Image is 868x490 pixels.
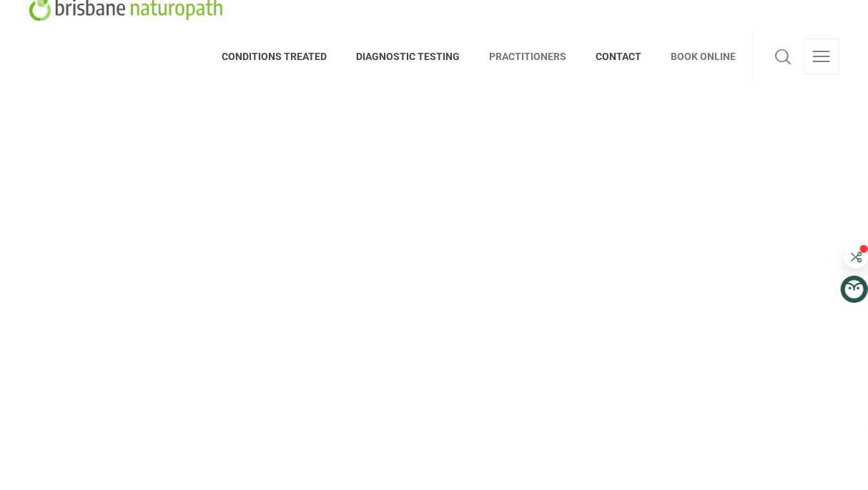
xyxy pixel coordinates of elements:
a: CONTACT [581,31,656,81]
a: Search [771,39,795,74]
span: CONTACT [581,45,656,68]
span: PRACTITIONERS [475,45,581,68]
span: CONDITIONS TREATED [222,45,342,68]
a: DIAGNOSTIC TESTING [342,31,475,81]
span: BOOK ONLINE [656,45,736,68]
a: BOOK ONLINE [656,31,736,81]
a: CONDITIONS TREATED [222,31,342,81]
a: PRACTITIONERS [475,31,581,81]
span: DIAGNOSTIC TESTING [342,45,475,68]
